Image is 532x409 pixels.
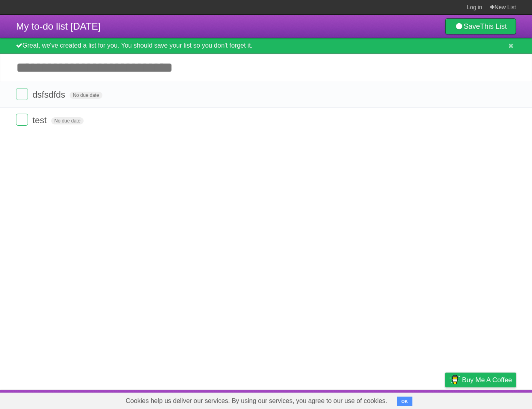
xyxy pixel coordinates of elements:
[466,392,516,407] a: Suggest a feature
[449,373,460,387] img: Buy me a coffee
[445,18,516,34] a: SaveThis List
[435,392,456,407] a: Privacy
[70,92,102,99] span: No due date
[339,392,356,407] a: About
[32,115,48,125] span: test
[16,88,28,100] label: Done
[51,117,84,124] span: No due date
[397,397,412,406] button: OK
[32,90,67,100] span: dsfsdfds
[16,21,101,32] span: My to-do list [DATE]
[365,392,398,407] a: Developers
[480,22,507,30] b: This List
[462,373,512,387] span: Buy me a coffee
[118,393,395,409] span: Cookies help us deliver our services. By using our services, you agree to our use of cookies.
[16,114,28,126] label: Done
[445,373,516,387] a: Buy me a coffee
[408,392,425,407] a: Terms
